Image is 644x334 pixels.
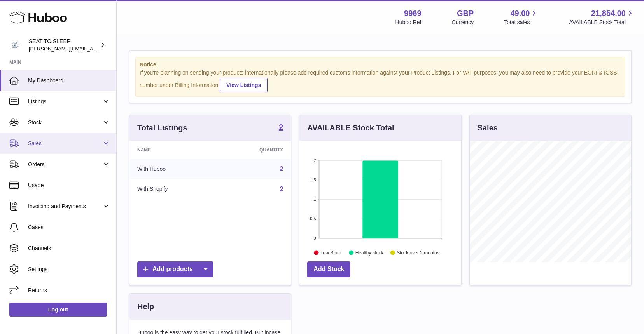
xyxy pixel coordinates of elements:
td: With Huboo [129,159,217,179]
span: Channels [28,245,110,252]
span: Stock [28,119,102,126]
span: 21,854.00 [591,8,626,19]
th: Name [129,141,217,159]
td: With Shopify [129,179,217,199]
img: amy@seattosleep.co.uk [9,39,21,51]
h3: Sales [478,123,498,133]
a: 2 [279,123,283,132]
span: Listings [28,98,102,105]
div: Currency [452,19,474,26]
strong: 9969 [404,8,422,19]
text: 1 [314,197,316,202]
span: Total sales [504,19,539,26]
text: Healthy stock [355,250,384,255]
a: 49.00 Total sales [504,8,539,26]
span: Cases [28,224,110,231]
span: Settings [28,266,110,273]
text: Stock over 2 months [397,250,439,255]
strong: GBP [457,8,474,19]
strong: Notice [140,61,621,68]
h3: Total Listings [137,123,187,133]
div: If you're planning on sending your products internationally please add required customs informati... [140,69,621,92]
a: 2 [280,165,283,172]
span: Orders [28,161,102,168]
text: Low Stock [320,250,342,255]
a: Add products [137,261,213,277]
span: 49.00 [510,8,530,19]
a: 2 [280,186,283,192]
text: 2 [314,158,316,163]
a: View Listings [220,78,268,92]
span: My Dashboard [28,77,110,84]
span: Sales [28,140,102,147]
div: SEAT TO SLEEP [29,38,99,52]
text: 1.5 [310,177,316,182]
a: Add Stock [307,261,350,277]
span: Invoicing and Payments [28,203,102,210]
span: AVAILABLE Stock Total [569,19,635,26]
div: Huboo Ref [395,19,422,26]
h3: Help [137,301,154,312]
a: 21,854.00 AVAILABLE Stock Total [569,8,635,26]
th: Quantity [217,141,291,159]
span: Usage [28,182,110,189]
strong: 2 [279,123,283,131]
text: 0 [314,236,316,240]
h3: AVAILABLE Stock Total [307,123,394,133]
text: 0.5 [310,216,316,221]
span: Returns [28,287,110,294]
span: [PERSON_NAME][EMAIL_ADDRESS][DOMAIN_NAME] [29,45,156,52]
a: Log out [9,303,107,317]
